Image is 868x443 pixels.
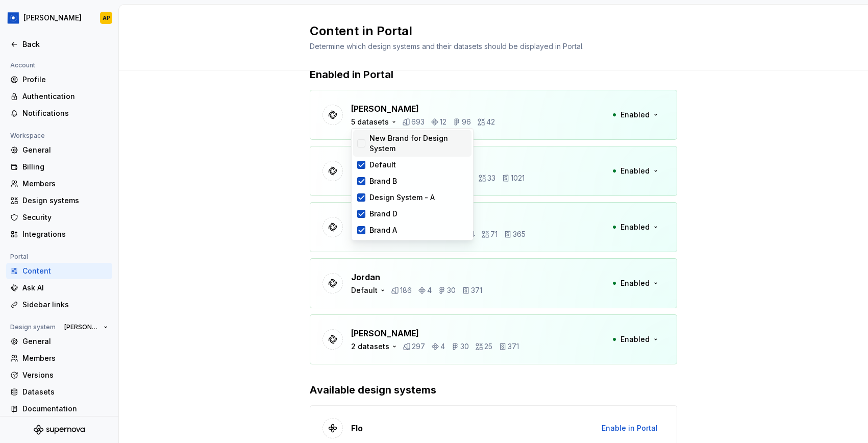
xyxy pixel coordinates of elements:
span: Enabled [621,278,650,288]
p: Enabled in Portal [310,67,677,82]
div: Design system [6,321,60,333]
div: Design systems [22,195,108,206]
p: 4 [440,341,445,352]
a: General [6,142,112,158]
p: 371 [471,285,482,296]
p: 297 [412,341,425,352]
a: Integrations [6,226,112,242]
button: Enabled [606,218,664,236]
div: Integrations [22,229,108,239]
p: [PERSON_NAME] [351,103,495,115]
div: Ask AI [22,283,108,293]
img: 049812b6-2877-400d-9dc9-987621144c16.png [7,12,19,24]
p: Flo [351,422,363,434]
div: Members [22,179,108,189]
a: Billing [6,159,112,175]
span: Enable in Portal [602,423,658,433]
span: Enabled [621,166,650,176]
p: 30 [447,285,456,296]
div: Account [6,59,39,71]
div: Portal [6,251,32,263]
div: New Brand for Design System [369,133,467,154]
p: 186 [400,285,412,296]
button: [PERSON_NAME]AP [2,7,116,29]
span: Enabled [621,334,650,344]
p: [PERSON_NAME] [351,327,519,339]
a: Documentation [6,401,112,417]
div: Back [22,39,108,50]
a: General [6,333,112,350]
a: Design systems [6,192,112,209]
div: Brand A [369,225,397,235]
div: Brand D [369,209,398,219]
a: Content [6,263,112,279]
span: Enabled [621,222,650,232]
p: 96 [462,117,471,127]
button: Enabled [606,274,664,292]
button: Enabled [606,330,664,349]
p: Jordan [351,271,482,283]
a: Profile [6,71,112,88]
a: Members [6,176,112,192]
p: Available design systems [310,383,677,397]
button: Enabled [606,162,664,180]
button: Enable in Portal [595,419,664,437]
div: General [22,336,108,347]
a: Members [6,350,112,366]
p: 1021 [511,173,525,183]
div: Profile [22,75,108,85]
p: 365 [513,229,526,239]
span: Enabled [621,110,650,120]
div: Notifications [22,108,108,118]
a: Notifications [6,105,112,121]
div: Brand B [369,176,397,186]
p: 12 [440,117,447,127]
div: 5 datasets [351,117,389,127]
p: 25 [484,341,492,352]
span: [PERSON_NAME] [64,323,100,331]
div: Members [22,353,108,363]
a: Datasets [6,384,112,400]
a: Sidebar links [6,297,112,313]
div: Security [22,212,108,223]
a: Authentication [6,88,112,105]
div: Default [369,160,396,170]
div: 2 datasets [351,341,389,352]
div: Billing [22,162,108,172]
p: 4 [427,285,432,296]
a: Ask AI [6,280,112,296]
div: Documentation [22,404,108,414]
a: Versions [6,367,112,383]
a: Back [6,36,112,53]
svg: Supernova Logo [34,425,85,435]
h2: Content in Portal [310,23,665,39]
div: Datasets [22,387,108,397]
p: 693 [411,117,425,127]
div: Sidebar links [22,300,108,310]
p: 30 [460,341,469,352]
div: Default [351,285,378,296]
div: AP [103,14,110,22]
p: 33 [487,173,495,183]
div: Workspace [6,130,49,142]
div: [PERSON_NAME] [23,13,82,23]
p: 71 [490,229,498,239]
div: Versions [22,370,108,380]
p: 42 [486,117,495,127]
div: Authentication [22,91,108,102]
span: Determine which design systems and their datasets should be displayed in Portal. [310,42,584,51]
div: Content [22,266,108,276]
a: Security [6,209,112,226]
button: Enabled [606,106,664,124]
p: 371 [508,341,519,352]
div: General [22,145,108,155]
div: Design System - A [369,192,435,203]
